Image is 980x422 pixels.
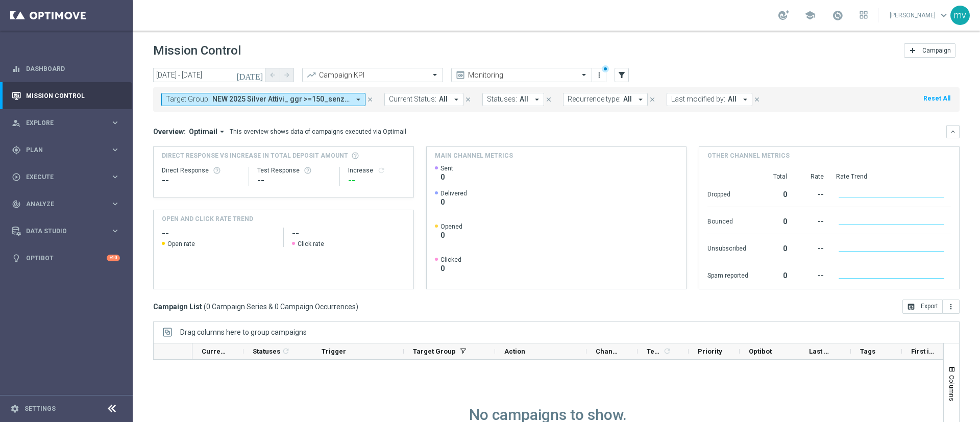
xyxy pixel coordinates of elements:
i: close [649,96,656,103]
button: arrow_forward [280,68,294,82]
i: arrow_drop_down [636,95,645,104]
button: gps_fixed Plan keyboard_arrow_right [11,146,120,154]
input: Select date range [153,68,265,82]
button: [DATE] [235,68,265,83]
i: keyboard_arrow_right [110,226,120,236]
span: All [439,95,448,104]
span: ) [356,302,358,311]
button: Data Studio keyboard_arrow_right [11,227,120,235]
span: Target Group [413,347,456,355]
span: Current Status [202,347,226,355]
div: -- [799,239,824,256]
i: arrow_back [269,71,276,79]
button: close [365,94,375,105]
span: Last Modified By [809,347,834,355]
div: Increase [348,166,405,175]
i: keyboard_arrow_right [110,172,120,182]
div: Dropped [707,185,748,202]
span: ( [204,302,206,311]
i: person_search [12,118,21,128]
h4: Other channel metrics [707,151,790,160]
div: There are unsaved changes [602,65,609,72]
div: play_circle_outline Execute keyboard_arrow_right [11,173,120,181]
i: open_in_browser [907,303,915,311]
i: close [545,96,552,103]
div: Bounced [707,212,748,229]
span: Recurrence type: [568,95,621,104]
span: 0 [440,264,461,273]
div: -- [162,175,240,187]
span: Data Studio [26,228,110,234]
button: Target Group: NEW 2025 Silver Attivi_ ggr >=150_senza saldo arrow_drop_down [161,93,365,106]
i: keyboard_arrow_right [110,145,120,155]
i: trending_up [306,70,316,80]
div: 0 [761,239,787,256]
div: Rate Trend [836,172,951,181]
button: more_vert [594,69,604,81]
span: Target Group: [166,95,210,104]
div: 0 [761,212,787,229]
i: refresh [663,347,671,355]
i: lightbulb [12,254,21,263]
span: All [728,95,737,104]
div: -- [799,185,824,202]
button: arrow_back [265,68,280,82]
span: All [623,95,632,104]
button: Current Status: All arrow_drop_down [384,93,463,106]
button: close [463,94,473,105]
i: gps_fixed [12,145,21,155]
i: preview [455,70,465,80]
i: filter_alt [617,70,626,80]
div: Spam reported [707,266,748,283]
i: close [464,96,472,103]
div: This overview shows data of campaigns executed via Optimail [230,127,406,136]
div: Explore [12,118,110,128]
i: settings [10,404,19,413]
a: Dashboard [26,55,120,82]
div: Unsubscribed [707,239,748,256]
div: Direct Response [162,166,240,175]
span: Statuses [253,347,280,355]
i: arrow_forward [283,71,290,79]
button: open_in_browser Export [902,300,943,314]
h3: Campaign List [153,302,358,311]
span: First in Range [911,347,936,355]
span: Clicked [440,256,461,264]
div: -- [799,266,824,283]
div: Mission Control [12,82,120,109]
button: person_search Explore keyboard_arrow_right [11,119,120,127]
button: equalizer Dashboard [11,65,120,73]
i: arrow_drop_down [217,127,227,136]
h4: OPEN AND CLICK RATE TREND [162,214,253,224]
span: 0 Campaign Series & 0 Campaign Occurrences [206,302,356,311]
span: Explore [26,120,110,126]
div: Total [761,172,787,181]
div: -- [799,212,824,229]
i: equalizer [12,64,21,73]
button: Recurrence type: All arrow_drop_down [563,93,648,106]
button: Last modified by: All arrow_drop_down [667,93,752,106]
button: close [648,94,657,105]
span: 0 [440,231,462,240]
i: more_vert [947,303,955,311]
span: Last modified by: [671,95,725,104]
i: refresh [282,347,290,355]
span: Calculate column [661,345,671,357]
i: arrow_drop_down [452,95,461,104]
div: 0 [761,185,787,202]
button: lightbulb Optibot +10 [11,254,120,262]
i: arrow_drop_down [741,95,750,104]
a: Mission Control [26,82,120,109]
span: Templates [647,347,661,355]
span: keyboard_arrow_down [938,10,949,21]
span: 0 [440,197,467,207]
span: Campaign [922,47,951,54]
i: arrow_drop_down [532,95,542,104]
div: Data Studio [12,227,110,236]
div: -- [348,175,405,187]
i: keyboard_arrow_right [110,118,120,128]
button: refresh [377,166,385,175]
